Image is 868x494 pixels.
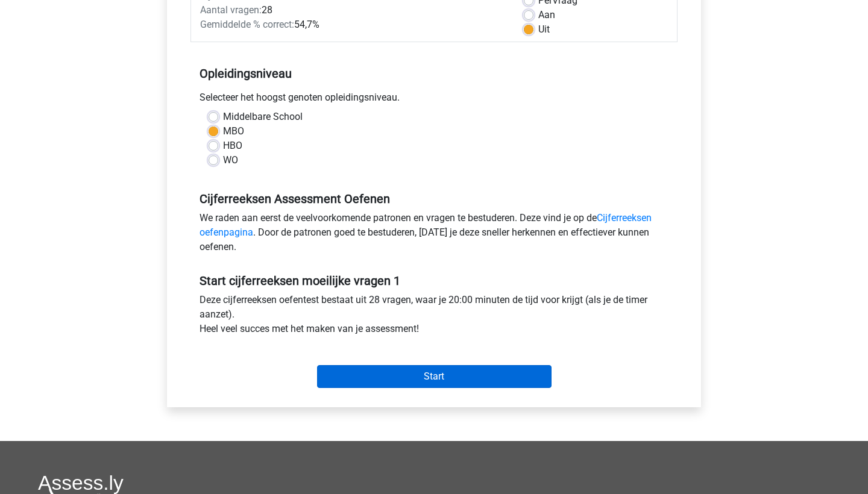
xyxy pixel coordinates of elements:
label: Aan [538,8,555,22]
input: Start [317,365,552,388]
label: WO [223,153,238,167]
div: We raden aan eerst de veelvoorkomende patronen en vragen te bestuderen. Deze vind je op de . Door... [190,211,678,259]
label: MBO [223,124,244,139]
span: Gemiddelde % correct: [200,19,294,30]
div: Deze cijferreeksen oefentest bestaat uit 28 vragen, waar je 20:00 minuten de tijd voor krijgt (al... [190,293,678,341]
span: Aantal vragen: [200,4,262,16]
label: Middelbare School [223,110,303,124]
div: 54,7% [191,17,515,32]
label: Uit [538,22,550,37]
label: HBO [223,139,242,153]
h5: Start cijferreeksen moeilijke vragen 1 [200,274,668,288]
h5: Opleidingsniveau [200,61,668,86]
h5: Cijferreeksen Assessment Oefenen [200,192,668,206]
div: Selecteer het hoogst genoten opleidingsniveau. [190,90,678,110]
div: 28 [191,3,515,17]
